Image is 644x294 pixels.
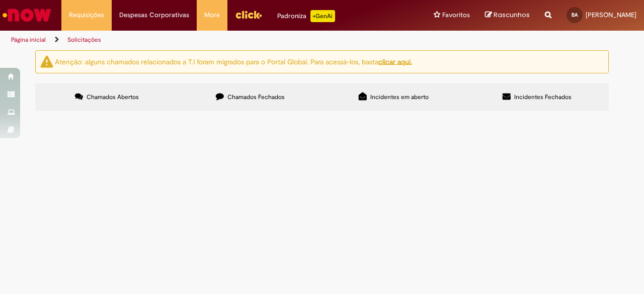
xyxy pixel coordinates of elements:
span: Rascunhos [494,10,530,20]
img: click_logo_yellow_360x200.png [235,7,262,22]
span: [PERSON_NAME] [586,11,636,19]
ul: Trilhas de página [8,31,422,49]
img: ServiceNow [1,5,53,25]
a: Rascunhos [485,11,530,20]
span: Incidentes em aberto [370,93,429,101]
span: BA [572,12,578,18]
p: +GenAi [310,10,335,22]
ng-bind-html: Atenção: alguns chamados relacionados a T.I foram migrados para o Portal Global. Para acessá-los,... [55,57,412,66]
span: Favoritos [442,10,470,20]
a: Página inicial [11,36,46,44]
span: Despesas Corporativas [119,10,189,20]
span: Incidentes Fechados [514,93,572,101]
a: clicar aqui. [378,57,412,66]
a: Solicitações [67,36,101,44]
div: Padroniza [277,10,335,22]
span: Requisições [69,10,104,20]
span: Chamados Abertos [87,93,139,101]
span: Chamados Fechados [227,93,285,101]
span: More [204,10,220,20]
